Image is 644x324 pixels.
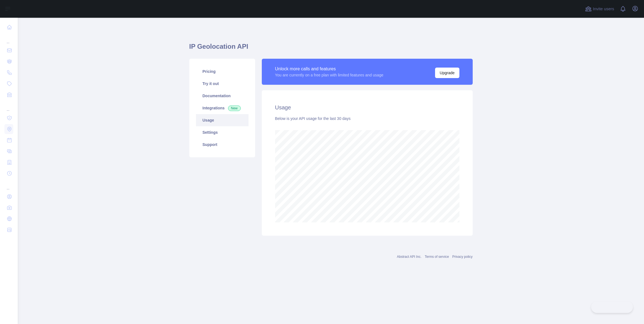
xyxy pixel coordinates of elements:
[4,33,13,44] div: ...
[397,255,421,259] a: Abstract API Inc.
[584,4,615,13] button: Invite users
[275,104,459,111] h2: Usage
[275,72,384,78] div: You are currently on a free plan with limited features and usage
[4,179,13,191] div: ...
[196,126,249,138] a: Settings
[452,255,472,259] a: Privacy policy
[593,6,614,12] span: Invite users
[4,101,13,112] div: ...
[196,102,249,114] a: Integrations New
[435,68,459,78] button: Upgrade
[591,301,633,313] iframe: Toggle Customer Support
[275,116,459,121] div: Below is your API usage for the last 30 days
[196,138,249,151] a: Support
[196,65,249,78] a: Pricing
[196,90,249,102] a: Documentation
[189,42,473,55] h1: IP Geolocation API
[425,255,449,259] a: Terms of service
[196,78,249,90] a: Try it out
[275,66,384,72] div: Unlock more calls and features
[228,106,241,111] span: New
[196,114,249,126] a: Usage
